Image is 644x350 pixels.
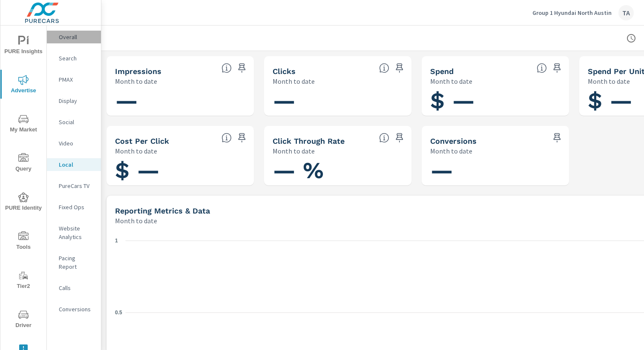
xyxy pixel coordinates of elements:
p: Month to date [115,216,157,226]
text: 1 [115,238,118,244]
span: Advertise [3,75,44,96]
h1: — [273,86,403,115]
p: Fixed Ops [59,203,94,211]
p: Pacing Report [59,254,94,271]
span: PURE Insights [3,36,44,57]
p: Display [59,97,94,105]
p: Website Analytics [59,224,94,241]
span: Save this to your personalized report [235,131,249,145]
h5: Click Through Rate [273,137,345,145]
span: Percentage of users who viewed your campaigns who clicked through to your website. For example, i... [379,133,389,143]
div: Social [47,116,101,128]
text: 0.5 [115,310,122,316]
div: Pacing Report [47,252,101,273]
p: Calls [59,284,94,292]
div: TA [618,5,634,20]
h5: Conversions [430,137,477,145]
div: Calls [47,282,101,294]
div: Local [47,158,101,171]
h5: Clicks [273,67,296,76]
div: Overall [47,31,101,43]
span: Tools [3,231,44,252]
p: Month to date [588,76,630,86]
p: Month to date [115,146,157,156]
div: PMAX [47,73,101,86]
span: Save this to your personalized report [235,61,249,75]
span: PURE Identity [3,192,44,213]
div: Display [47,94,101,107]
h1: $ — [115,156,245,185]
p: PMAX [59,75,94,84]
div: Fixed Ops [47,201,101,213]
span: The number of times an ad was clicked by a consumer. [Source: This data is provided by the Local ... [379,63,389,73]
span: My Market [3,114,44,135]
div: PureCars TV [47,179,101,192]
span: The number of times an ad was shown on your behalf. [Source: This data is provided by the Local a... [221,63,232,73]
div: Search [47,52,101,65]
p: Month to date [115,76,157,86]
p: Month to date [273,76,315,86]
span: Driver [3,310,44,330]
p: Local [59,160,94,169]
p: Month to date [430,76,472,86]
h5: Cost Per Click [115,137,169,145]
p: Social [59,118,94,126]
div: Conversions [47,303,101,316]
div: Website Analytics [47,222,101,243]
h5: Reporting Metrics & Data [115,206,210,215]
div: Video [47,137,101,150]
span: Save this to your personalized report [393,131,406,145]
p: Month to date [273,146,315,156]
span: Save this to your personalized report [393,61,406,75]
span: Query [3,153,44,174]
span: Save this to your personalized report [550,131,564,145]
p: Video [59,139,94,148]
h1: $ — [430,86,561,115]
p: Group 1 Hyundai North Austin [532,9,612,17]
h1: — [430,156,561,185]
h5: Impressions [115,67,161,76]
span: Save this to your personalized report [550,61,564,75]
p: Month to date [430,146,472,156]
span: The amount of money spent on advertising during the period. [Source: This data is provided by the... [537,63,547,73]
span: Tier2 [3,270,44,291]
h5: Spend [430,67,454,76]
p: Conversions [59,305,94,313]
p: Search [59,54,94,63]
p: PureCars TV [59,182,94,190]
span: Average cost of each click. The calculation for this metric is: "Spend/Clicks". For example, if y... [221,133,232,143]
h1: — [115,86,245,115]
h1: — % [273,156,403,185]
p: Overall [59,33,94,41]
